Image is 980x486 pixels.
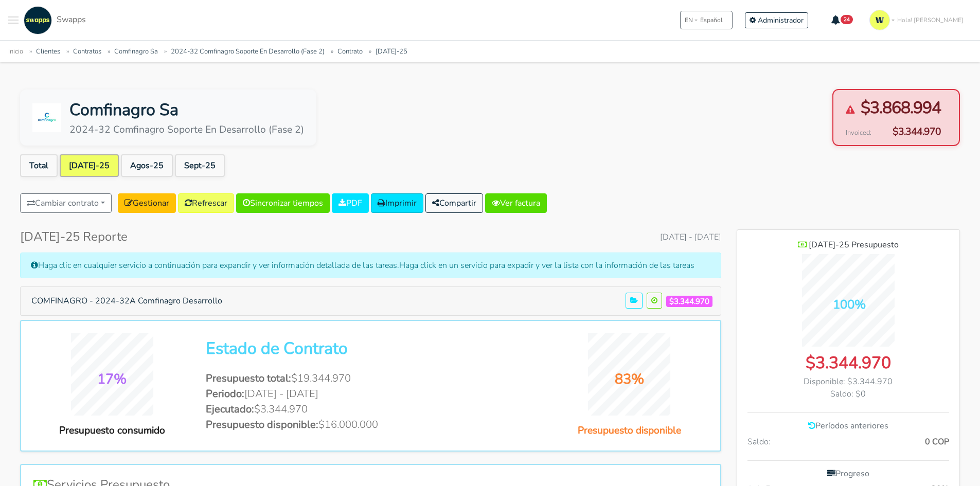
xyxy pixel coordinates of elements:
[680,11,733,29] button: ENEspañol
[332,193,369,213] a: PDF
[841,15,853,24] span: 24
[897,15,964,25] span: Hola! [PERSON_NAME]
[666,296,712,308] span: $3.344.970
[660,231,721,243] span: [DATE] - [DATE]
[57,14,86,25] span: Swapps
[178,193,234,213] a: Refrescar
[700,15,723,25] span: Español
[745,12,808,28] a: Administrador
[171,47,325,56] a: 2024-32 Comfinagro Soporte En Desarrollo (Fase 2)
[8,47,23,56] a: Inicio
[865,6,972,34] a: Hola! [PERSON_NAME]
[747,469,949,479] h6: Progreso
[206,418,318,431] span: Presupuesto disponible:
[877,124,941,139] span: $3.344.970
[747,436,771,448] span: Saldo:
[925,436,949,448] span: 0 COP
[206,339,535,358] h2: Estado de Contrato
[747,388,949,400] div: Saldo: $0
[551,423,708,438] div: Presupuesto disponible
[809,239,899,250] span: [DATE]-25 Presupuesto
[747,375,949,388] div: Disponible: $3.344.970
[485,193,547,213] a: Ver factura
[206,402,254,416] span: Ejecutado:
[206,402,535,417] li: $3.344.970
[20,229,128,244] h4: [DATE]-25 Reporte
[20,193,112,213] button: Cambiar contrato
[206,387,244,401] span: Periodo:
[758,15,804,25] span: Administrador
[121,154,173,177] a: Agos-25
[20,154,58,177] a: Total
[36,47,60,56] a: Clientes
[236,193,330,213] a: Sincronizar tiempos
[175,154,225,177] a: Sept-25
[747,421,949,431] h6: Períodos anteriores
[33,423,190,438] div: Presupuesto consumido
[425,193,483,213] button: Compartir
[206,386,535,402] li: [DATE] - [DATE]
[206,371,291,385] span: Presupuesto total:
[21,6,86,34] a: Swapps
[376,47,407,56] a: [DATE]-25
[869,10,890,30] img: isotipo-3-3e143c57.png
[25,291,229,311] button: COMFINAGRO - 2024-32A Comfinagro Desarrollo
[206,417,535,433] li: $16.000.000
[206,371,535,386] li: $19.344.970
[69,122,304,137] div: 2024-32 Comfinagro Soporte En Desarrollo (Fase 2)
[846,128,871,138] span: Invoiced:
[69,98,304,122] div: Comfinagro Sa
[32,103,61,132] img: Comfinagro Sa
[337,47,363,56] a: Contrato
[747,351,949,375] div: $3.344.970
[371,193,423,213] a: Imprimir
[24,6,52,34] img: swapps-linkedin-v2.jpg
[114,47,158,56] a: Comfinagro Sa
[861,96,941,120] span: $3.868.994
[20,253,721,278] div: Haga clic en cualquier servicio a continuación para expandir y ver información detallada de las t...
[118,193,176,213] a: Gestionar
[8,6,19,34] button: Toggle navigation menu
[60,154,119,177] a: [DATE]-25
[825,11,860,29] button: 24
[73,47,101,56] a: Contratos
